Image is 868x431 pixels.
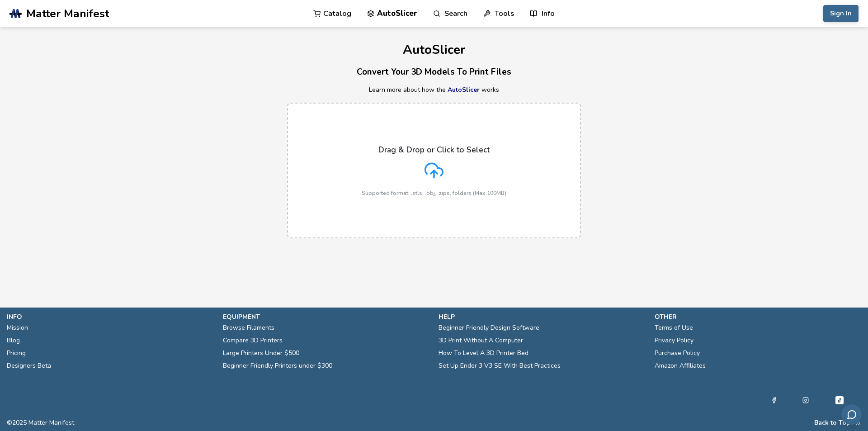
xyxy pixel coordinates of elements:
a: Blog [7,334,20,347]
p: equipment [223,312,430,322]
a: Privacy Policy [655,334,693,347]
a: Tiktok [834,395,845,406]
a: Facebook [771,395,777,406]
p: help [439,312,646,322]
button: Send feedback via email [841,404,862,425]
a: How To Level A 3D Printer Bed [439,347,528,360]
button: Back to Top [814,419,850,426]
a: Set Up Ender 3 V3 SE With Best Practices [439,360,561,372]
a: Pricing [7,347,26,360]
a: Instagram [802,395,809,406]
a: Beginner Friendly Design Software [439,322,539,334]
a: AutoSlicer [448,85,480,94]
a: Compare 3D Printers [223,334,283,347]
a: Large Printers Under $500 [223,347,299,360]
a: Amazon Affiliates [655,360,706,372]
p: info [7,312,214,322]
p: Supported format: .stls, .obj, .zips, folders (Max 100MB) [362,190,506,196]
a: Browse Filaments [223,322,274,334]
a: Designers Beta [7,360,51,372]
p: other [655,312,862,322]
p: Drag & Drop or Click to Select [378,145,490,154]
button: Sign In [823,5,859,22]
span: Matter Manifest [26,7,109,20]
a: Purchase Policy [655,347,700,360]
a: 3D Print Without A Computer [439,334,523,347]
a: Beginner Friendly Printers under $300 [223,360,332,372]
span: © 2025 Matter Manifest [7,419,74,426]
a: Mission [7,322,28,334]
a: Terms of Use [655,322,693,334]
a: RSS Feed [855,419,861,426]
